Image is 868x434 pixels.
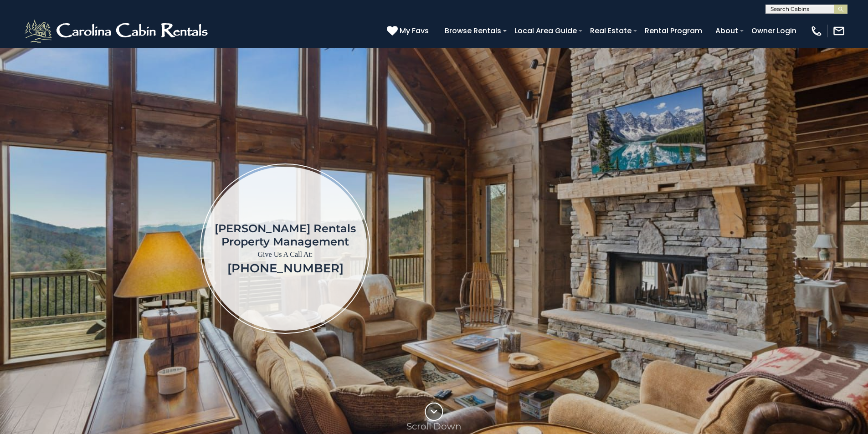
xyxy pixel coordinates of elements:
h1: [PERSON_NAME] Rentals Property Management [215,222,356,248]
p: Give Us A Call At: [215,248,356,261]
iframe: New Contact Form [517,75,815,423]
img: White-1-2.png [23,17,212,45]
a: My Favs [387,25,431,37]
a: Browse Rentals [440,23,506,39]
a: Local Area Guide [510,23,581,39]
a: [PHONE_NUMBER] [227,261,344,276]
a: Rental Program [640,23,707,39]
a: Owner Login [747,23,801,39]
img: phone-regular-white.png [810,25,823,37]
p: Scroll Down [406,421,462,432]
a: Real Estate [586,23,636,39]
span: My Favs [400,25,429,36]
img: mail-regular-white.png [832,25,845,37]
a: About [711,23,743,39]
